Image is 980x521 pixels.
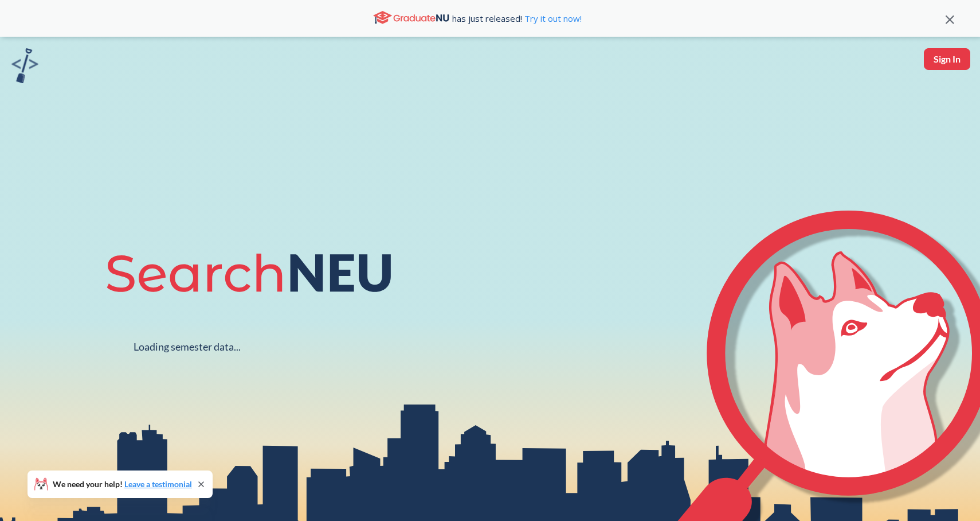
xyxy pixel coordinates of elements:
div: Loading semester data... [134,340,241,353]
a: sandbox logo [11,48,38,87]
img: sandbox logo [11,48,38,83]
button: Sign In [924,48,970,70]
span: has just released! [452,12,582,25]
a: Leave a testimonial [124,479,192,489]
a: Try it out now! [522,13,582,24]
span: We need your help! [53,480,192,488]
